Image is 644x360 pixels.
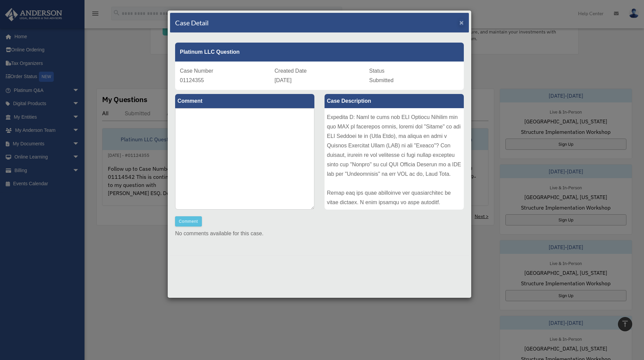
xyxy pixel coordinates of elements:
span: Case Number [180,68,213,74]
span: Submitted [369,77,393,83]
label: Case Description [325,94,464,108]
div: Loremi do si Amet Consec 17290920 Adip el seddoeiusmod te in utlabore etdo Magnaal Enim ADM. Veni... [325,108,464,210]
span: × [459,19,464,26]
div: Platinum LLC Question [175,43,464,62]
button: Comment [175,216,202,226]
span: Status [369,68,384,74]
label: Comment [175,94,314,108]
span: 01124355 [180,77,204,83]
span: Created Date [275,68,307,74]
span: [DATE] [275,77,291,83]
h4: Case Detail [175,18,209,27]
p: No comments available for this case. [175,229,464,238]
button: Close [459,19,464,26]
